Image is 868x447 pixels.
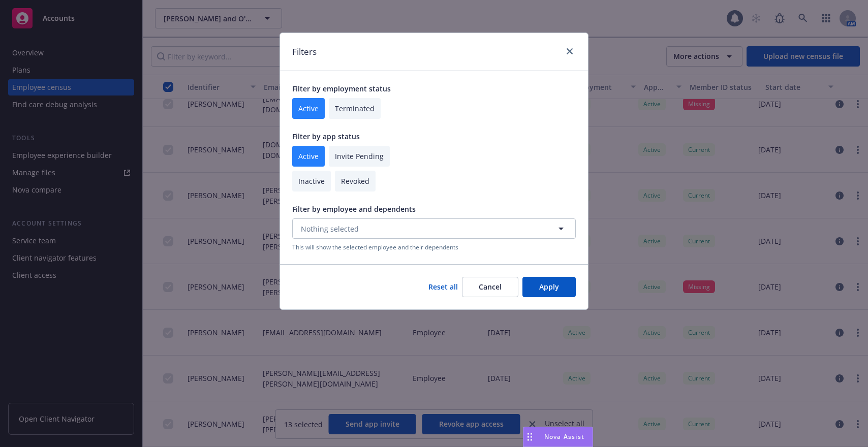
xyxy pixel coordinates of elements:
button: Cancel [462,277,518,297]
p: Filter by employment status [292,83,576,94]
a: Reset all [428,281,458,292]
h1: Filters [292,45,317,58]
p: Filter by app status [292,131,576,142]
p: This will show the selected employee and their dependents [292,243,576,251]
span: Nothing selected [301,223,359,234]
button: Nova Assist [523,427,593,447]
span: Nova Assist [544,432,584,441]
button: Apply [522,277,576,297]
div: Drag to move [523,427,536,446]
button: Nothing selected [292,218,576,239]
p: Filter by employee and dependents [292,204,576,214]
a: close [564,45,576,57]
